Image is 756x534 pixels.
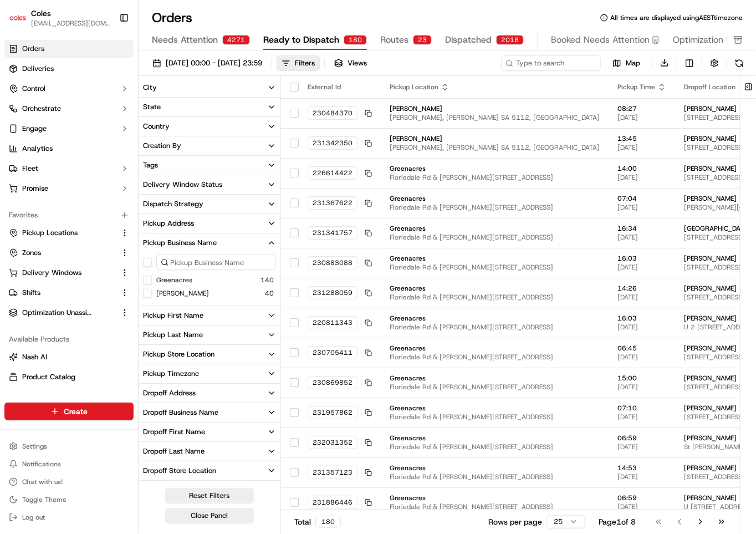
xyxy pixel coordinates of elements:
button: Refresh [732,55,747,71]
div: Available Products [4,330,134,348]
input: Type to search [501,55,601,71]
span: Views [348,58,367,68]
span: 230705411 [313,348,353,357]
button: Log out [4,510,134,525]
span: [DATE] [617,203,666,212]
span: Engage [22,124,47,134]
div: Dropoff Last Name [143,446,205,456]
div: Favorites [4,206,134,224]
div: Pickup Last Name [143,330,203,340]
button: Toggle Theme [4,492,134,507]
a: Orders [4,40,134,58]
span: Notifications [22,460,61,469]
span: [PERSON_NAME], [PERSON_NAME] SA 5112, [GEOGRAPHIC_DATA] [390,143,600,152]
button: Country [139,117,280,136]
span: 231367622 [313,199,353,207]
span: Floriedale Rd & [PERSON_NAME][STREET_ADDRESS] [390,203,600,212]
span: Toggle Theme [22,495,67,504]
span: Product Catalog [22,372,75,382]
span: [DATE] [617,323,666,332]
span: Greenacres [390,374,600,383]
div: City [143,83,157,93]
div: Dropoff Address [143,388,196,398]
button: Promise [4,180,134,197]
span: All times are displayed using AEST timezone [610,13,743,22]
button: Control [4,80,134,98]
span: Floriedale Rd & [PERSON_NAME][STREET_ADDRESS] [390,472,600,481]
span: [DATE] [617,263,666,272]
div: Pickup Location [390,83,600,91]
span: Floriedale Rd & [PERSON_NAME][STREET_ADDRESS] [390,263,600,272]
span: 14:26 [617,284,666,293]
span: [DATE] [617,233,666,242]
button: Creation By [139,136,280,155]
a: Delivery Windows [9,268,116,278]
span: 140 [260,276,274,284]
button: Chat with us! [4,474,134,490]
span: Optimization Unassigned Orders [22,308,92,318]
div: 📗 [11,162,20,171]
span: 231342350 [313,139,353,148]
span: [DATE] [617,413,666,421]
span: Greenacres [390,194,600,203]
button: Views [329,55,372,71]
button: 231886446 [308,496,372,509]
div: Start new chat [38,106,182,117]
button: 226614422 [308,166,372,180]
span: [DATE] [617,502,666,511]
button: Tags [139,156,280,175]
div: We're available if you need us! [38,117,140,126]
div: 4271 [222,35,250,45]
span: Floriedale Rd & [PERSON_NAME][STREET_ADDRESS] [390,353,600,362]
div: State [143,102,161,112]
button: 230869852 [308,376,372,389]
span: [DATE] [617,383,666,391]
div: 23 [413,35,432,45]
button: Dispatch Strategy [139,195,280,213]
div: Pickup Address [143,218,194,228]
span: Analytics [22,144,53,154]
span: 231886446 [313,498,353,507]
button: 231357123 [308,466,372,479]
span: Floriedale Rd & [PERSON_NAME][STREET_ADDRESS] [390,233,600,242]
div: Delivery Window Status [143,180,222,190]
a: 📗Knowledge Base [7,156,89,176]
button: Fleet [4,160,134,177]
button: Filters [277,55,320,71]
label: Greenacres [156,276,192,284]
span: Floriedale Rd & [PERSON_NAME][STREET_ADDRESS] [390,443,600,451]
span: Greenacres [390,224,600,233]
button: City [139,78,280,97]
div: Creation By [143,141,181,151]
button: Optimization Unassigned Orders [4,304,134,322]
span: Log out [22,513,45,522]
span: 232031352 [313,438,353,447]
span: 08:27 [617,104,666,113]
span: [PERSON_NAME], [PERSON_NAME] SA 5112, [GEOGRAPHIC_DATA] [390,113,600,122]
span: 16:03 [617,254,666,263]
img: 1736555255976-a54dd68f-1ca7-489b-9aae-adbdc363a1c4 [11,106,31,126]
span: 230883088 [313,258,353,267]
span: Greenacres [390,284,600,293]
span: Promise [22,184,48,194]
div: Pickup Timezone [143,369,199,379]
button: 230883088 [308,256,372,269]
span: Delivery Windows [22,268,81,278]
span: Create [64,406,88,417]
span: 15:00 [617,374,666,383]
span: Floriedale Rd & [PERSON_NAME][STREET_ADDRESS] [390,413,600,421]
button: Pickup Business Name [139,233,280,252]
span: Control [22,84,45,94]
button: Reset Filters [165,488,254,504]
span: Floriedale Rd & [PERSON_NAME][STREET_ADDRESS] [390,383,600,391]
button: 231341757 [308,226,372,240]
button: Dropoff First Name [139,423,280,441]
button: Product Catalog [4,368,134,386]
span: Returns [22,392,47,402]
span: Fleet [22,164,38,174]
span: 14:00 [617,164,666,173]
span: 231357123 [313,468,353,477]
span: Knowledge Base [22,161,85,172]
div: Country [143,121,170,131]
button: [EMAIL_ADDRESS][DOMAIN_NAME] [31,19,110,28]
